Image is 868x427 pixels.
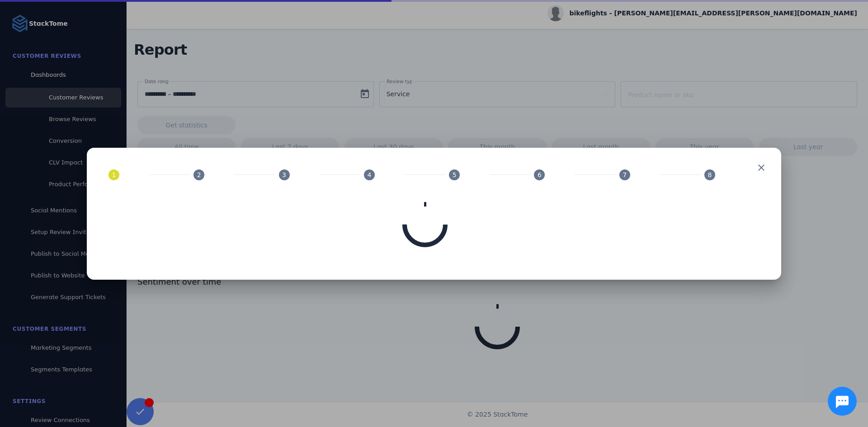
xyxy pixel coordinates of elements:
span: 5 [453,170,457,179]
span: 3 [282,170,286,179]
span: 1 [112,170,116,179]
span: 8 [708,170,712,179]
span: 4 [367,170,371,179]
span: 7 [623,170,627,179]
span: 2 [197,170,201,179]
span: 6 [538,170,542,179]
